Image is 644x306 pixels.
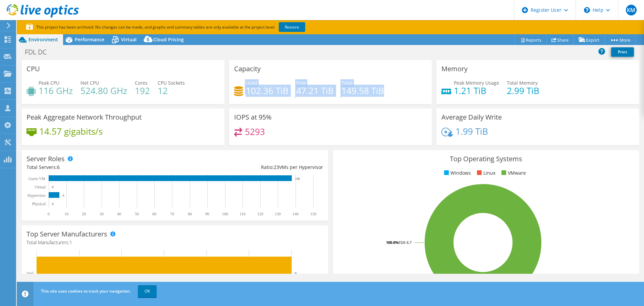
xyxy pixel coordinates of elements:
span: Total Memory [507,80,538,86]
li: VMware [500,169,526,177]
span: Environment [29,36,58,43]
h3: Peak Aggregate Network Throughput [26,114,142,121]
h4: 149.58 TiB [341,87,384,94]
text: 70 [170,212,174,216]
span: KM [626,5,637,15]
text: 6 [63,194,64,197]
text: Guest VM [29,176,45,181]
span: Cores [135,80,148,86]
tspan: 100.0% [386,240,398,245]
text: 130 [275,212,281,216]
text: 120 [257,212,263,216]
span: Free [296,80,306,86]
tspan: ESXi 6.7 [398,240,412,245]
h4: 47.21 TiB [296,87,334,94]
text: 10 [64,212,68,216]
li: Linux [475,169,495,177]
a: OK [138,285,157,297]
h4: Total Manufacturers: [26,239,323,246]
h4: 2.99 TiB [507,87,539,94]
text: 90 [205,212,209,216]
h3: Memory [441,65,468,73]
div: Total Servers: [26,164,175,171]
span: 23 [274,164,279,170]
li: Windows [442,169,471,177]
a: More [604,35,636,45]
a: Share [546,35,574,45]
text: 138 [295,177,300,180]
h3: IOPS at 95% [234,114,272,121]
text: 60 [152,212,156,216]
h3: Capacity [234,65,261,73]
text: 20 [82,212,86,216]
span: Peak Memory Usage [454,80,499,86]
a: Export [574,35,605,45]
h4: 1.99 TiB [455,128,488,135]
h3: Top Operating Systems [338,155,634,163]
text: Hypervisor [28,193,46,198]
h3: Top Server Manufacturers [26,230,107,238]
span: Used [246,80,257,86]
span: Peak CPU [39,80,59,86]
text: 6 [295,271,297,275]
span: Total [341,80,353,86]
span: 6 [57,164,60,170]
text: 110 [239,212,246,216]
h4: 116 GHz [39,87,73,94]
h3: Average Daily Write [441,114,502,121]
text: 40 [117,212,121,216]
text: 100 [222,212,228,216]
p: This project has been archived. No changes can be made, and graphs and summary tables are only av... [26,24,355,31]
svg: \n [584,7,590,13]
span: Cloud Pricing [153,36,184,43]
text: 80 [188,212,192,216]
text: Virtual [35,185,46,189]
text: 0 [52,202,54,206]
h4: 12 [158,87,185,94]
text: 0 [52,185,54,189]
span: Virtual [121,36,137,43]
span: Performance [75,36,104,43]
h4: 524.80 GHz [80,87,127,94]
a: Reports [515,35,547,45]
text: 0 [48,212,50,216]
h4: 102.36 TiB [246,87,288,94]
text: 50 [135,212,139,216]
div: Ratio: VMs per Hypervisor [175,164,323,171]
span: CPU Sockets [158,80,185,86]
text: 150 [310,212,316,216]
h3: Server Roles [26,155,65,163]
text: Physical [32,202,46,206]
span: This site uses cookies to track your navigation. [41,288,131,294]
text: 30 [100,212,104,216]
h4: 5293 [245,128,265,135]
span: 1 [69,239,72,246]
text: Dell [26,271,34,276]
h4: 14.57 gigabits/s [39,128,103,135]
h3: CPU [26,65,40,73]
h4: 192 [135,87,150,94]
span: Net CPU [80,80,99,86]
a: Print [611,47,634,57]
h1: FDL DC [22,48,57,56]
text: 140 [292,212,299,216]
h4: 1.21 TiB [454,87,499,94]
a: Restore [279,22,305,32]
